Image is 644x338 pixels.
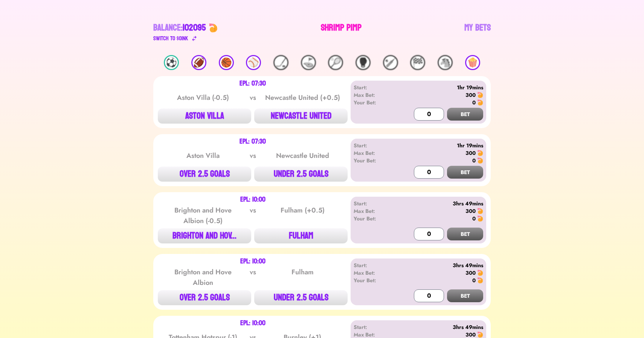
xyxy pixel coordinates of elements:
[397,262,483,269] div: 3hrs 49mins
[447,108,483,121] button: BET
[354,215,397,222] div: Your Bet:
[240,81,266,87] div: EPL: 07:30
[301,55,316,70] div: ⛳️
[397,200,483,207] div: 3hrs 49mins
[246,55,261,70] div: ⚾️
[465,91,476,99] div: 300
[477,158,483,164] img: 🍤
[264,267,340,288] div: Fulham
[477,92,483,98] img: 🍤
[158,290,251,305] button: OVER 2.5 GOALS
[248,92,258,103] div: vs
[472,99,476,106] div: 0
[464,22,491,43] a: My Bets
[264,150,340,161] div: Newcastle United
[219,55,234,70] div: 🏀
[477,270,483,276] img: 🍤
[354,269,397,277] div: Max Bet:
[254,228,348,243] button: FULHAM
[354,262,397,269] div: Start:
[165,267,241,288] div: Brighton and Hove Albion
[477,150,483,156] img: 🍤
[248,150,258,161] div: vs
[240,258,266,265] div: EPL: 10:00
[447,289,483,302] button: BET
[477,216,483,222] img: 🍤
[354,207,397,215] div: Max Bet:
[397,323,483,331] div: 3hrs 49mins
[354,99,397,106] div: Your Bet:
[465,269,476,277] div: 300
[354,277,397,284] div: Your Bet:
[410,55,425,70] div: 🏁
[153,34,188,43] div: Switch to $ OINK
[477,332,483,338] img: 🍤
[165,205,241,226] div: Brighton and Hove Albion (-0.5)
[472,157,476,164] div: 0
[354,149,397,157] div: Max Bet:
[354,157,397,164] div: Your Bet:
[465,207,476,215] div: 300
[354,91,397,99] div: Max Bet:
[465,149,476,157] div: 300
[158,109,251,124] button: ASTON VILLA
[254,167,348,182] button: UNDER 2.5 GOALS
[356,55,371,70] div: 🥊
[165,150,241,161] div: Aston Villa
[165,92,241,103] div: Aston Villa (-0.5)
[328,55,343,70] div: 🎾
[321,22,362,43] a: Shrimp Pimp
[248,267,258,288] div: vs
[248,205,258,226] div: vs
[397,84,483,91] div: 1hr 19mins
[354,142,397,149] div: Start:
[383,55,398,70] div: 🏏
[158,167,251,182] button: OVER 2.5 GOALS
[153,22,206,34] div: Balance:
[447,228,483,240] button: BET
[465,55,480,70] div: 🍿
[354,200,397,207] div: Start:
[209,23,218,32] img: 🍤
[354,323,397,331] div: Start:
[264,92,340,103] div: Newcastle United (+0.5)
[254,290,348,305] button: UNDER 2.5 GOALS
[447,166,483,179] button: BET
[191,55,206,70] div: 🏈
[354,84,397,91] div: Start:
[240,139,266,145] div: EPL: 07:30
[477,99,483,106] img: 🍤
[477,277,483,283] img: 🍤
[240,197,266,203] div: EPL: 10:00
[264,205,340,226] div: Fulham (+0.5)
[472,277,476,284] div: 0
[164,55,179,70] div: ⚽️
[240,320,266,326] div: EPL: 10:00
[273,55,288,70] div: 🏒
[183,20,206,36] span: 102095
[254,109,348,124] button: NEWCASTLE UNITED
[158,228,251,243] button: BRIGHTON AND HOV...
[472,215,476,222] div: 0
[438,55,453,70] div: 🐴
[477,208,483,214] img: 🍤
[397,142,483,149] div: 1hr 19mins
